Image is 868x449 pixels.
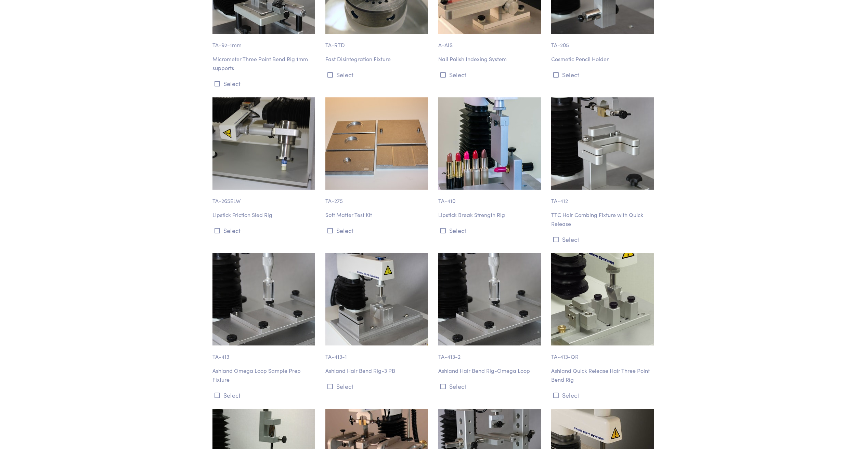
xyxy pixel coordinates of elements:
[212,34,317,50] p: TA-92-1mm
[212,78,317,89] button: Select
[212,210,317,219] p: Lipstick Friction Sled Rig
[212,190,317,205] p: TA-265ELW
[325,34,430,50] p: TA-RTD
[438,34,543,50] p: A-AIS
[551,55,656,64] p: Cosmetic Pencil Holder
[325,253,428,345] img: ta-413-1_hair-bending-rig2.jpg
[551,34,656,50] p: TA-205
[325,210,430,219] p: Soft Matter Test Kit
[325,225,430,236] button: Select
[212,390,317,401] button: Select
[551,366,656,384] p: Ashland Quick Release Hair Three Point Bend Rig
[551,345,656,361] p: TA-413-QR
[438,345,543,361] p: TA-413-2
[438,69,543,80] button: Select
[325,190,430,205] p: TA-275
[551,69,656,80] button: Select
[325,55,430,64] p: Fast Disintegration Fixture
[551,253,654,345] img: ta-413qr.jpg
[551,234,656,245] button: Select
[325,345,430,361] p: TA-413-1
[325,366,430,375] p: Ashland Hair Bend Rig-3 PB
[438,97,541,190] img: ta-410-lipstick-cantilever-break-strength-rig-clor-array.jpg
[438,55,543,64] p: Nail Polish Indexing System
[551,390,656,401] button: Select
[325,381,430,392] button: Select
[212,345,317,361] p: TA-413
[438,366,543,375] p: Ashland Hair Bend Rig-Omega Loop
[438,225,543,236] button: Select
[212,55,317,72] p: Micrometer Three Point Bend Rig 1mm supports
[551,97,654,190] img: ta-412_ttc-hair-combing-fixture.jpg
[212,97,315,190] img: ta-265elw-mounting-614.jpg
[325,69,430,80] button: Select
[438,381,543,392] button: Select
[325,97,428,190] img: ta-275_soft-matter-test-kit-19.jpg
[212,253,315,345] img: ta-413-2_omega-loop-fixture.jpg
[212,225,317,236] button: Select
[551,210,656,228] p: TTC Hair Combing Fixture with Quick Release
[551,190,656,205] p: TA-412
[212,366,317,384] p: Ashland Omega Loop Sample Prep Fixture
[438,253,541,345] img: ta-413-2_omega-loop-fixture.jpg
[438,210,543,219] p: Lipstick Break Strength Rig
[438,190,543,205] p: TA-410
